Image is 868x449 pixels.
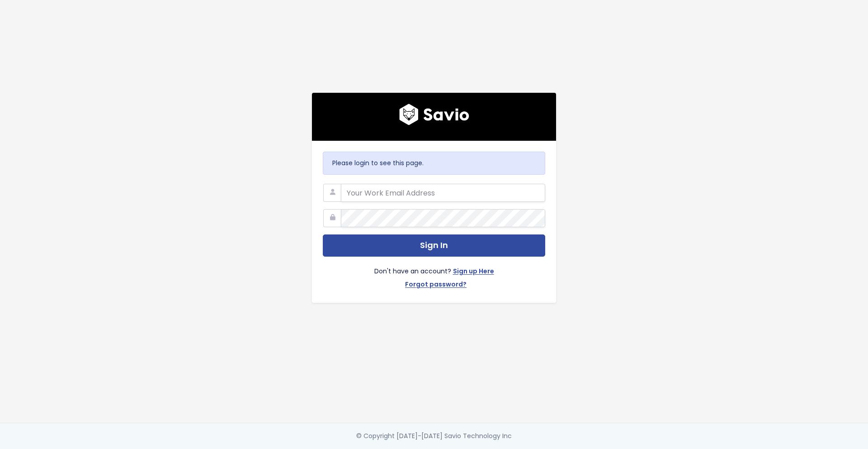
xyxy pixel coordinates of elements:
div: © Copyright [DATE]-[DATE] Savio Technology Inc [356,430,512,442]
button: Sign In [323,234,545,257]
img: logo600x187.a314fd40982d.png [399,104,469,125]
a: Sign up Here [453,266,494,279]
input: Your Work Email Address [341,184,545,202]
a: Forgot password? [405,279,467,292]
p: Please login to see this page. [332,158,536,169]
div: Don't have an account? [323,257,545,292]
